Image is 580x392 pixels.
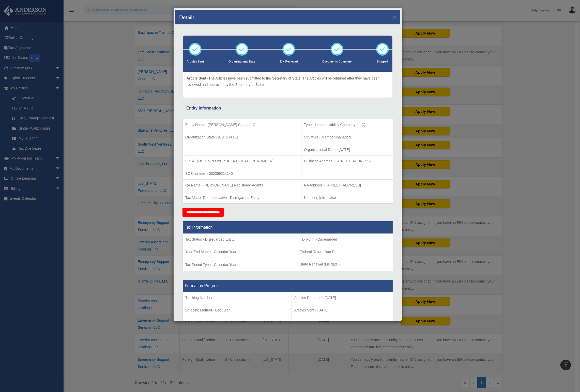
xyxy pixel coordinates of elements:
p: SOS number - 202359214140 [185,170,299,177]
p: State Renewal due date - [300,261,390,268]
p: Type - Limited Liability Company (LLC) [304,122,390,128]
p: Organizational Date - [DATE] [304,147,390,153]
p: Tax Matter Representative - Disregarded Entity [185,195,299,201]
p: Articles Sent - [DATE] [294,307,390,313]
p: Organization State - [US_STATE] [185,134,299,140]
p: Organizational Date [228,59,255,64]
p: Articles Sent [187,59,204,64]
p: Tax Form - Disregarded [300,236,390,243]
p: RA Name - [PERSON_NAME] Registered Agents [185,182,299,189]
h4: Details [179,13,195,21]
p: Federal Return Due Date - [300,249,390,255]
p: The Articles have been submitted to the Secretary of State. The Articles will be returned after t... [187,75,389,88]
button: × [393,14,396,20]
p: EIN Recieved [280,59,298,64]
p: Date Shipped - [DATE] [294,320,390,326]
td: Tax Period Type - Calendar Year [183,234,297,271]
p: Articles Prepared - [DATE] [294,295,390,301]
span: Article Sent - [187,76,208,80]
p: Documents Complete [322,59,352,64]
p: Entity Name - [PERSON_NAME] Court, LLC [185,122,299,128]
th: Tax Information [183,221,393,234]
div: Entity Information [186,105,389,112]
p: Tax Status - Disregarded Entity [185,236,294,243]
p: EIN # - [US_EMPLOYER_IDENTIFICATION_NUMBER] [185,158,299,164]
p: Year End Month - Calendar Year [185,249,294,255]
p: Shipping Method - DocuSign [185,307,289,313]
p: RA Address - [STREET_ADDRESS] [304,182,390,189]
p: Structure - Member-managed [304,134,390,140]
p: Tracking Number - [185,295,289,301]
p: Nominee Info - false [304,195,390,201]
p: Shipped [376,59,389,64]
p: Business Address - [STREET_ADDRESS] [304,158,390,164]
th: Formation Progress [183,280,393,292]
